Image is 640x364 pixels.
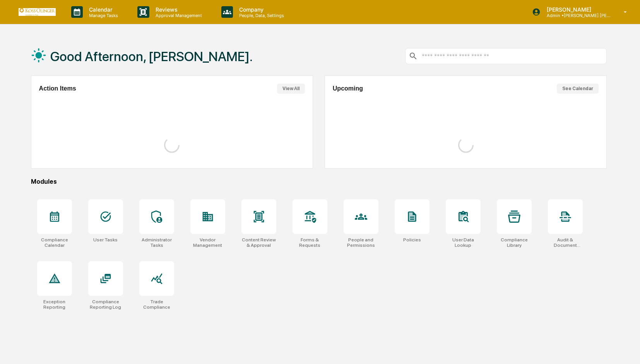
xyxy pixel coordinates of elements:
[149,13,206,18] p: Approval Management
[293,237,327,248] div: Forms & Requests
[344,237,378,248] div: People and Permissions
[548,237,583,248] div: Audit & Document Logs
[50,49,253,64] h1: Good Afternoon, [PERSON_NAME].
[149,6,206,13] p: Reviews
[19,8,56,15] img: logo
[403,237,421,243] div: Policies
[93,237,118,243] div: User Tasks
[333,85,363,92] h2: Upcoming
[233,6,288,13] p: Company
[83,13,122,18] p: Manage Tasks
[37,299,72,310] div: Exception Reporting
[446,237,481,248] div: User Data Lookup
[39,85,76,92] h2: Action Items
[83,6,122,13] p: Calendar
[139,299,174,310] div: Trade Compliance
[541,13,613,18] p: Admin • [PERSON_NAME] [PERSON_NAME] Consulting, LLC
[31,178,607,185] div: Modules
[557,84,599,94] button: See Calendar
[37,237,72,248] div: Compliance Calendar
[190,237,225,248] div: Vendor Management
[88,299,123,310] div: Compliance Reporting Log
[139,237,174,248] div: Administrator Tasks
[233,13,288,18] p: People, Data, Settings
[541,6,613,13] p: [PERSON_NAME]
[497,237,532,248] div: Compliance Library
[241,237,276,248] div: Content Review & Approval
[277,84,305,94] button: View All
